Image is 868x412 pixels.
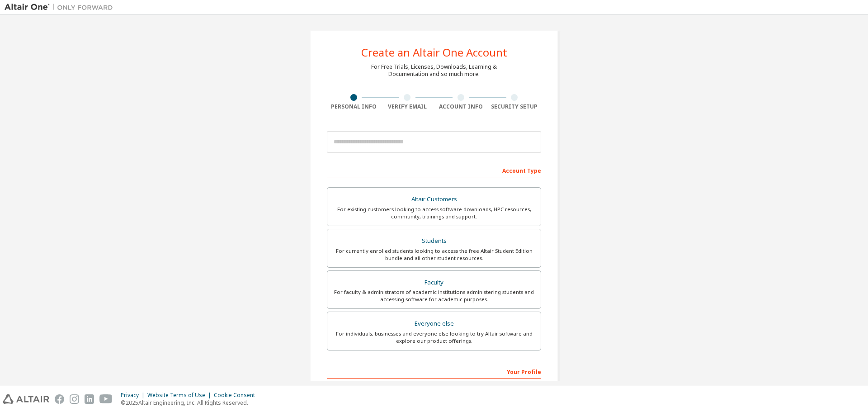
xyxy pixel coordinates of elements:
div: Personal Info [327,103,381,110]
div: Account Type [327,163,541,177]
div: Create an Altair One Account [361,47,507,58]
div: Altair Customers [333,193,535,206]
div: For faculty & administrators of academic institutions administering students and accessing softwa... [333,289,535,303]
div: Everyone else [333,317,535,330]
img: altair_logo.svg [3,394,49,404]
p: © 2025 Altair Engineering, Inc. All Rights Reserved. [121,399,260,407]
div: Faculty [333,276,535,289]
img: instagram.svg [70,394,79,404]
div: For Free Trials, Licenses, Downloads, Learning & Documentation and so much more. [371,63,497,78]
img: linkedin.svg [85,394,94,404]
div: Verify Email [381,103,434,110]
div: Your Profile [327,364,541,379]
div: Account Info [434,103,488,110]
img: facebook.svg [55,394,64,404]
img: youtube.svg [99,394,113,404]
div: Students [333,235,535,247]
div: For individuals, businesses and everyone else looking to try Altair software and explore our prod... [333,330,535,345]
div: Privacy [121,392,147,399]
img: Altair One [5,3,118,12]
div: Cookie Consent [214,392,260,399]
div: Website Terms of Use [147,392,214,399]
div: For currently enrolled students looking to access the free Altair Student Edition bundle and all ... [333,247,535,262]
div: Security Setup [488,103,542,110]
div: For existing customers looking to access software downloads, HPC resources, community, trainings ... [333,206,535,220]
